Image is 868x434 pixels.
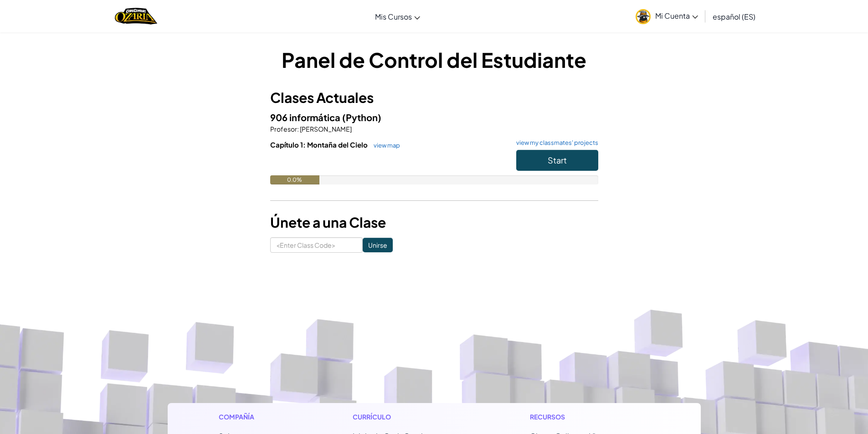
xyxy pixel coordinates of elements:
span: Mi Cuenta [655,11,698,20]
h1: Panel de Control del Estudiante [270,46,598,74]
h1: Recursos [530,412,650,422]
h3: Clases Actuales [270,87,598,108]
span: español (ES) [713,12,755,21]
a: Mi Cuenta [631,2,703,31]
a: Ozaria by CodeCombat logo [115,7,157,26]
img: avatar [636,9,651,24]
h1: Compañía [219,412,295,422]
span: : [297,125,299,133]
a: view map [369,142,400,149]
div: 0.0% [270,175,319,184]
span: Capítulo 1: Montaña del Cielo [270,140,369,149]
h1: Currículo [353,412,473,422]
a: español (ES) [708,4,760,29]
span: [PERSON_NAME] [299,125,352,133]
a: view my classmates' projects [512,140,598,146]
span: Start [548,155,567,165]
span: Mis Cursos [375,12,412,21]
span: (Python) [342,112,381,123]
span: 906 informática [270,112,342,123]
h3: Únete a una Clase [270,212,598,233]
a: Mis Cursos [370,4,425,29]
button: Start [516,150,598,171]
img: Home [115,7,157,26]
span: Profesor [270,125,297,133]
input: Unirse [363,238,393,252]
input: <Enter Class Code> [270,237,363,253]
